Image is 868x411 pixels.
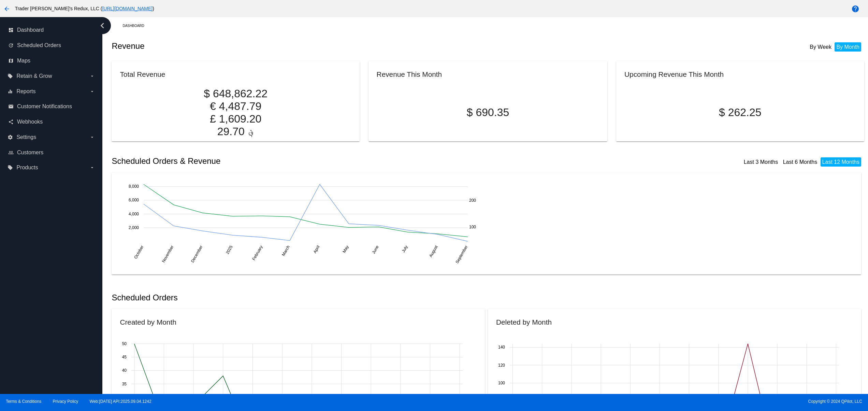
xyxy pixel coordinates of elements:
i: dashboard [8,27,14,33]
i: email [8,104,14,109]
a: people_outline Customers [8,147,95,158]
h2: Created by Month [120,318,176,326]
a: Web:[DATE] API:2025.09.04.1242 [90,399,151,404]
i: equalizer [8,89,13,94]
text: June [371,244,380,255]
a: Last 3 Months [744,159,778,165]
i: map [8,58,14,63]
a: Last 6 Months [783,159,818,165]
text: 100 [469,225,476,229]
a: [URL][DOMAIN_NAME] [102,6,153,11]
i: local_offer [8,73,13,79]
i: arrow_drop_down [89,134,95,140]
text: 6,000 [129,198,139,202]
text: May [342,244,350,254]
span: Reports [16,88,35,95]
text: 140 [498,345,505,350]
a: share Webhooks [8,116,95,127]
text: November [161,244,175,263]
p: $ 690.35 [377,106,599,119]
a: email Customer Notifications [8,101,95,112]
p: € 4,487.79 [120,100,351,113]
span: Customers [17,150,43,156]
span: Scheduled Orders [17,42,61,48]
text: 2,000 [129,225,139,230]
i: local_offer [8,165,13,170]
span: Copyright © 2024 QPilot, LLC [440,399,862,404]
text: September [455,244,469,264]
span: Dashboard [17,27,44,33]
li: By Month [835,42,861,52]
text: February [251,244,264,261]
h2: Upcoming Revenue This Month [624,70,724,78]
text: 8,000 [129,184,139,189]
i: settings [8,134,13,140]
mat-icon: arrow_back [3,5,11,13]
h2: Scheduled Orders & Revenue [112,156,488,166]
i: people_outline [8,150,14,155]
text: 4,000 [129,211,139,216]
text: 2025 [225,244,234,255]
i: arrow_drop_down [89,165,95,170]
text: 50 [122,341,127,346]
a: update Scheduled Orders [8,40,95,51]
i: arrow_drop_down [89,73,95,79]
text: March [281,244,291,257]
span: Trader [PERSON_NAME]'s Redux, LLC ( ) [15,6,154,11]
a: dashboard Dashboard [8,25,95,36]
li: By Week [808,42,833,52]
a: Dashboard [122,20,150,31]
a: map Maps [8,55,95,66]
span: Customer Notifications [17,103,72,110]
h2: Scheduled Orders [112,293,488,302]
span: Settings [16,134,36,140]
text: 40 [122,368,127,373]
mat-icon: help [851,5,859,13]
i: chevron_left [97,20,108,31]
span: Webhooks [17,119,43,125]
text: July [401,244,409,253]
i: update [8,43,14,48]
h2: Deleted by Month [496,318,552,326]
a: Privacy Policy [53,399,78,404]
p: ؋ 29.70 [120,125,351,138]
text: 100 [498,381,505,385]
text: 35 [122,382,127,386]
span: Products [16,165,38,171]
span: Retain & Grow [16,73,52,79]
a: Last 12 Months [822,159,859,165]
p: £ 1,609.20 [120,113,351,125]
span: Maps [17,58,30,64]
h2: Revenue This Month [377,70,442,78]
text: April [313,244,321,254]
h2: Revenue [112,41,488,51]
i: arrow_drop_down [89,89,95,94]
h2: Total Revenue [120,70,165,78]
text: October [133,244,145,259]
text: August [428,244,439,258]
text: 120 [498,363,505,368]
text: 45 [122,355,127,360]
p: $ 648,862.22 [120,87,351,100]
i: share [8,119,14,125]
a: Terms & Conditions [6,399,41,404]
p: $ 262.25 [624,106,856,119]
text: December [190,244,204,263]
text: 200 [469,198,476,203]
